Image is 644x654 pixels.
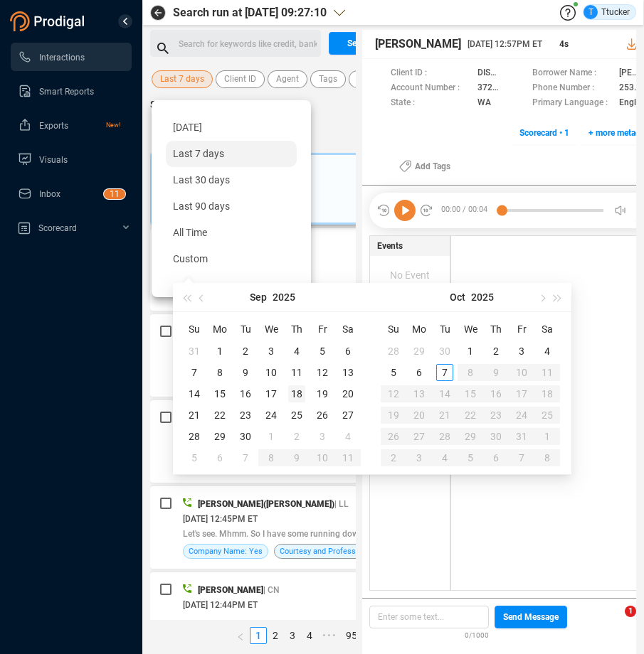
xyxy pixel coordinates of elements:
div: 3 [314,428,331,445]
th: We [258,318,284,341]
div: 15 [211,385,228,402]
div: 12 [314,364,331,381]
div: 5 [186,449,203,466]
div: 5 [385,364,402,381]
td: 2025-10-05 [381,362,406,383]
div: 2 [237,343,254,360]
div: 6 [339,343,357,360]
div: 26 [314,407,331,424]
li: 3 [284,627,301,644]
span: Send Message [503,606,559,628]
li: Interactions [11,43,132,71]
span: Client ID [224,70,256,88]
a: 1 [250,628,266,643]
a: ExportsNew! [18,111,120,139]
td: 2025-10-03 [310,426,335,447]
td: 2025-10-07 [233,447,258,468]
td: 2025-09-29 [207,426,233,447]
button: Last 7 days [152,70,213,88]
div: 11 [288,364,305,381]
div: 18 [288,385,305,402]
li: 1 [250,627,267,644]
td: 2025-09-12 [310,362,335,383]
button: Add Tags [391,155,459,178]
div: No Event [370,256,450,294]
span: [PERSON_NAME] [375,36,461,53]
div: 20 [339,385,357,402]
a: Smart Reports [18,77,120,105]
td: 2025-10-03 [509,341,534,362]
div: [PERSON_NAME][DATE] 12:57PM ET4s-- [150,153,468,225]
div: 25 [288,407,305,424]
td: 2025-09-02 [233,341,258,362]
span: Last 30 days [173,174,230,186]
td: 2025-10-04 [534,341,560,362]
td: 2025-09-06 [335,341,361,362]
div: 7 [186,364,203,381]
span: T [588,5,593,19]
a: Visuals [18,145,120,173]
td: 2025-09-30 [432,341,458,362]
button: Scorecard • 1 [512,122,577,144]
td: 2025-09-27 [335,404,361,426]
a: 2 [268,628,283,643]
div: 13 [339,364,357,381]
div: 4 [288,343,305,360]
span: 4s [559,39,569,49]
span: WA [477,96,491,111]
span: 2532284997 [619,81,642,96]
div: 7 [237,449,254,466]
li: 953 [341,627,368,644]
td: 2025-09-08 [207,362,233,383]
span: Agent [276,70,299,88]
td: 2025-10-07 [432,362,458,383]
div: 17 [263,385,280,402]
td: 2025-09-19 [310,383,335,404]
div: 24 [263,407,280,424]
td: 2025-09-14 [181,383,207,404]
span: Company Name: Yes [189,545,263,558]
div: [PERSON_NAME][DATE] 12:47PM ET4sCalled has a voice mailbox that has not been set up yet.Voicemail... [150,314,468,397]
th: Su [181,318,207,341]
button: 2025 [273,283,295,311]
div: 30 [436,343,453,360]
span: Interactions [39,53,85,63]
span: Last 7 days [160,70,204,88]
div: 1 [263,428,280,445]
td: 2025-09-29 [406,341,432,362]
span: 1 [625,606,636,617]
li: Visuals [11,145,132,173]
th: Fr [509,318,534,341]
span: Scorecard [38,223,77,233]
span: Primary Language : [532,96,612,111]
span: Client ID : [391,66,470,81]
button: 2025 [471,283,494,311]
th: Sa [534,318,560,341]
div: 21 [186,407,203,424]
span: Smart Reports [39,87,94,97]
th: Tu [432,318,458,341]
button: Oct [450,283,465,311]
td: 2025-09-16 [233,383,258,404]
td: 2025-09-28 [181,426,207,447]
span: English [619,96,642,111]
span: Borrower Name : [532,66,612,81]
span: Search [347,32,373,55]
div: 9 [237,364,254,381]
div: [PERSON_NAME]([PERSON_NAME])| LL[DATE] 12:45PM ET1m 20sLet's see. Mhmm. So I have some running do... [150,486,468,569]
div: [PERSON_NAME][DATE] 12:51PM ET19sHello? Okay. Yes.Self Identify - YesVerify Name - Yes [150,228,468,311]
td: 2025-09-25 [284,404,310,426]
td: 2025-09-11 [284,362,310,383]
td: 2025-09-05 [310,341,335,362]
span: [PERSON_NAME] [198,585,263,595]
th: Su [381,318,406,341]
td: 2025-10-01 [258,426,284,447]
td: 2025-09-24 [258,404,284,426]
li: Exports [11,111,132,139]
td: 2025-09-18 [284,383,310,404]
th: Sa [335,318,361,341]
span: | CN [263,585,280,595]
a: 4 [302,628,317,643]
td: 2025-10-04 [335,426,361,447]
li: 4 [301,627,318,644]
